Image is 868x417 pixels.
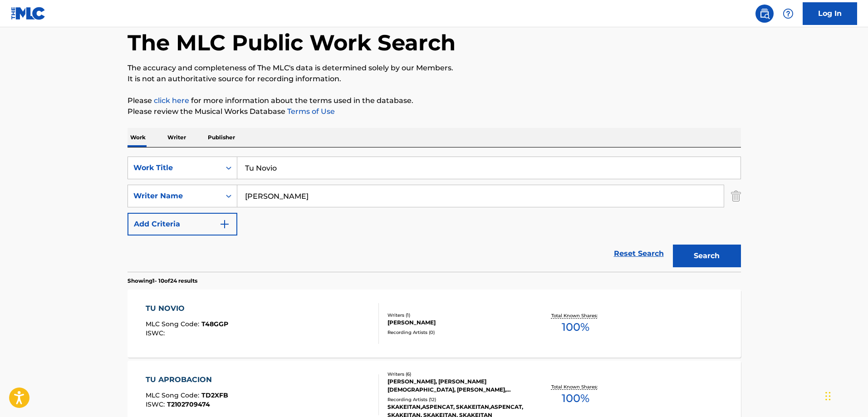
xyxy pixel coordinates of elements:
img: 9d2ae6d4665cec9f34b9.svg [219,219,230,230]
img: search [759,8,770,19]
p: Please for more information about the terms used in the database. [128,95,741,106]
div: [PERSON_NAME], [PERSON_NAME][DEMOGRAPHIC_DATA], [PERSON_NAME], [PERSON_NAME], [PERSON_NAME], [PER... [387,378,525,394]
span: ISWC : [146,400,167,408]
span: ISWC : [146,329,167,337]
div: TU NOVIO [146,303,228,314]
div: Help [779,5,797,23]
div: Writers ( 1 ) [387,312,525,319]
span: T48GGP [201,320,228,328]
div: Writers ( 6 ) [387,371,525,378]
p: Publisher [205,128,238,147]
p: Work [128,128,148,147]
div: Recording Artists ( 12 ) [387,396,525,403]
a: Public Search [755,5,774,23]
p: Showing 1 - 10 of 24 results [128,277,197,285]
img: help [783,8,794,19]
a: Terms of Use [285,107,335,116]
span: TD2XFB [201,391,228,399]
div: Drag [825,383,831,410]
p: Total Known Shares: [551,383,600,390]
div: Work Title [133,162,215,173]
div: [PERSON_NAME] [387,319,525,327]
img: MLC Logo [11,7,46,20]
p: The accuracy and completeness of The MLC's data is determined solely by our Members. [128,63,741,74]
span: 100 % [562,390,589,407]
span: MLC Song Code : [146,320,201,328]
p: Writer [165,128,189,147]
h1: The MLC Public Work Search [128,29,456,56]
form: Search Form [128,157,741,272]
a: Reset Search [609,244,668,264]
iframe: Chat Widget [823,373,868,417]
span: T2102709474 [167,400,210,408]
a: Log In [803,2,857,25]
span: 100 % [562,319,589,335]
p: It is not an authoritative source for recording information. [128,74,741,84]
p: Total Known Shares: [551,312,600,319]
p: Please review the Musical Works Database [128,106,741,117]
button: Search [673,245,741,267]
img: Delete Criterion [731,185,741,207]
div: TU APROBACION [146,374,228,385]
a: click here [154,96,189,105]
div: Writer Name [133,191,215,201]
div: Recording Artists ( 0 ) [387,329,525,336]
span: MLC Song Code : [146,391,201,399]
a: TU NOVIOMLC Song Code:T48GGPISWC:Writers (1)[PERSON_NAME]Recording Artists (0)Total Known Shares:... [128,289,741,358]
button: Add Criteria [128,213,237,235]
